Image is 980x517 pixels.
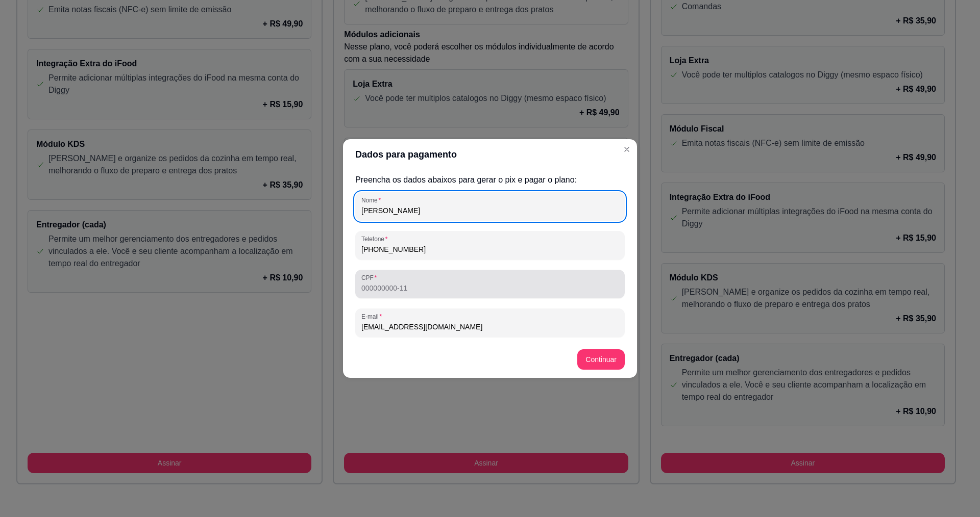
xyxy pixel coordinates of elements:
[361,273,380,282] label: CPF
[355,174,625,186] h3: Preencha os dados abaixos para gerar o pix e pagar o plano:
[361,322,619,332] input: E-mail
[361,312,385,321] label: E-mail
[619,141,635,158] button: Close
[343,139,637,170] header: Dados para pagamento
[361,283,619,293] input: CPF
[361,205,619,216] input: Nome
[361,235,391,243] label: Telefone
[361,196,384,204] label: Nome
[361,244,619,254] input: Telefone
[577,349,625,370] button: Continuar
